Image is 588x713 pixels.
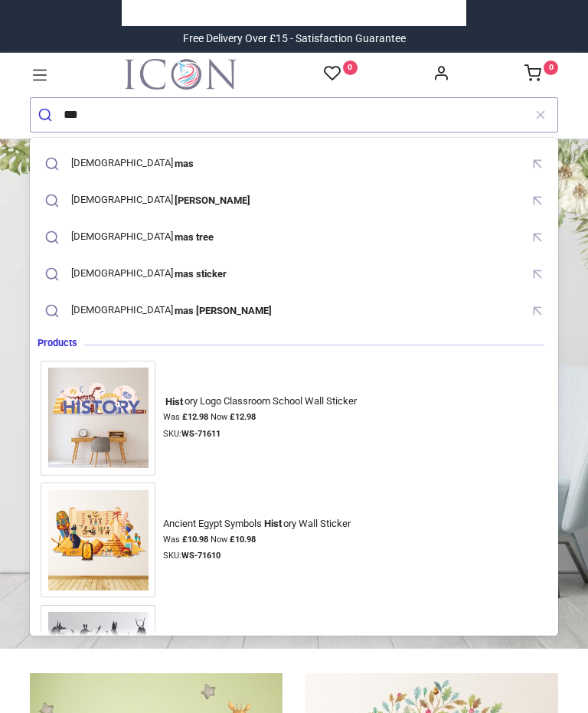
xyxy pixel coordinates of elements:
div: Was Now [163,411,362,424]
strong: £ 12.98 [182,412,208,422]
div: [DEMOGRAPHIC_DATA] [71,231,216,243]
sup: 0 [544,61,558,75]
div: [DEMOGRAPHIC_DATA] [71,194,253,206]
div: [DEMOGRAPHIC_DATA] [71,304,274,316]
div: Free Delivery Over £15 - Satisfaction Guarantee [183,31,406,47]
div: [DEMOGRAPHIC_DATA] [71,157,196,169]
span: Products [38,337,85,349]
div: ory Logo Classroom School Wall Sticker [163,395,357,407]
img: Icon Wall Stickers [125,59,237,90]
div: Was Now [163,534,356,546]
a: 0 [324,64,358,83]
button: Fill query with "christmas noel" [524,297,550,324]
mark: Hist [163,394,185,409]
button: Submit [31,98,64,132]
mark: mas [PERSON_NAME] [173,303,274,318]
a: 0 [524,69,558,81]
strong: £ 10.98 [182,535,208,545]
strong: £ 10.98 [230,535,256,545]
strong: WS-71610 [181,551,220,561]
mark: [PERSON_NAME] [173,192,253,208]
img: Ancient Egypt Symbols History Wall Sticker [41,482,155,597]
div: Ancient Egypt Symbols ory Wall Sticker [163,518,351,530]
button: Fill query with "christian" [524,187,550,214]
mark: mas tree [173,229,216,244]
div: SKU: [163,550,356,562]
mark: Hist [262,515,283,531]
strong: WS-71611 [181,429,220,439]
a: Account Info [433,69,449,81]
strong: £ 12.98 [230,412,256,422]
a: History Logo Classroom School Wall StickerHistory Logo Classroom School Wall StickerWas £12.98 No... [41,361,547,476]
img: History Logo Classroom School Wall Sticker [41,361,155,476]
a: Logo of Icon Wall Stickers [125,59,237,90]
button: Fill query with "christmas sticker" [524,260,550,287]
div: SKU: [163,428,362,440]
mark: mas [173,155,196,171]
button: Fill query with "christmas" [524,150,550,177]
sup: 0 [343,61,358,75]
a: Ancient Egypt Symbols History Wall StickerAncient Egypt SymbolsHistory Wall StickerWas £10.98 Now... [41,482,547,597]
div: [DEMOGRAPHIC_DATA] [71,267,229,280]
iframe: Customer reviews powered by Trustpilot [133,5,455,21]
mark: mas sticker [173,266,229,281]
button: Fill query with "christmas tree" [524,224,550,250]
button: Clear [523,98,557,132]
